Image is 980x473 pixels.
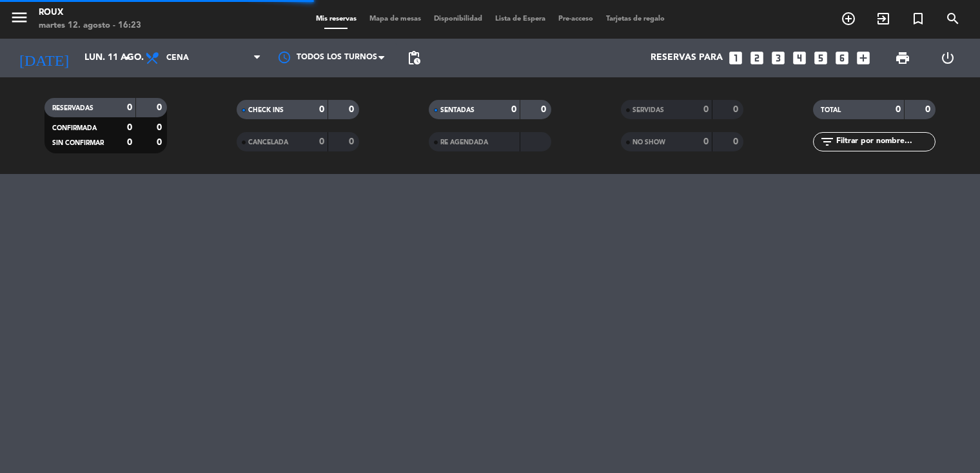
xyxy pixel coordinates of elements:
[319,137,324,146] strong: 0
[166,53,189,63] span: Cena
[791,50,808,66] i: looks_4
[127,103,132,112] strong: 0
[349,137,357,146] strong: 0
[855,50,872,66] i: add_box
[812,50,829,66] i: looks_5
[127,138,132,147] strong: 0
[120,50,135,66] i: arrow_drop_down
[127,123,132,132] strong: 0
[309,15,363,23] span: Mis reservas
[319,105,324,114] strong: 0
[363,15,427,23] span: Mapa de mesas
[489,15,552,23] span: Lista de Espera
[52,125,97,131] span: CONFIRMADA
[248,139,288,146] span: CANCELADA
[157,103,164,112] strong: 0
[39,6,141,19] div: Roux
[632,139,665,146] span: NO SHOW
[841,11,856,26] i: add_circle_outline
[651,53,723,63] span: Reservas para
[52,140,104,146] span: SIN CONFIRMAR
[440,139,488,146] span: RE AGENDADA
[910,11,926,26] i: turned_in_not
[925,39,970,77] div: LOG OUT
[940,50,955,66] i: power_settings_new
[876,11,891,26] i: exit_to_app
[896,105,901,114] strong: 0
[541,105,549,114] strong: 0
[895,50,910,66] span: print
[427,15,489,23] span: Disponibilidad
[511,105,516,114] strong: 0
[703,137,709,146] strong: 0
[10,44,78,72] i: [DATE]
[733,137,741,146] strong: 0
[52,105,93,111] span: RESERVADAS
[945,11,961,26] i: search
[834,50,850,66] i: looks_6
[819,134,835,150] i: filter_list
[248,107,284,113] span: CHECK INS
[835,135,935,149] input: Filtrar por nombre...
[632,107,664,113] span: SERVIDAS
[10,8,29,27] i: menu
[39,19,141,32] div: martes 12. agosto - 16:23
[406,50,422,66] span: pending_actions
[703,105,709,114] strong: 0
[157,138,164,147] strong: 0
[770,50,787,66] i: looks_3
[10,8,29,32] button: menu
[157,123,164,132] strong: 0
[925,105,933,114] strong: 0
[749,50,765,66] i: looks_two
[349,105,357,114] strong: 0
[733,105,741,114] strong: 0
[440,107,475,113] span: SENTADAS
[552,15,600,23] span: Pre-acceso
[821,107,841,113] span: TOTAL
[600,15,671,23] span: Tarjetas de regalo
[727,50,744,66] i: looks_one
